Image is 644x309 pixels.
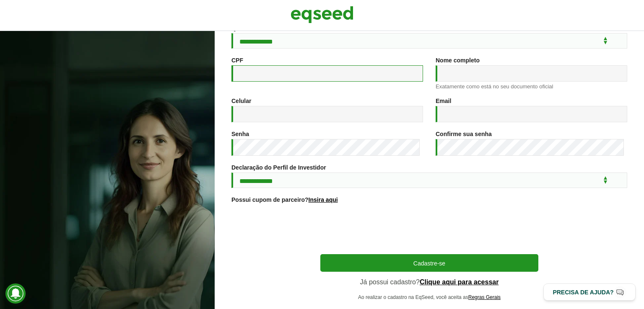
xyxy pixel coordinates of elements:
[320,294,538,300] p: Ao realizar o cadastro na EqSeed, você aceita as
[320,278,538,286] p: Já possui cadastro?
[366,213,493,246] iframe: reCAPTCHA
[436,84,627,89] div: Exatamente como está no seu documento oficial
[231,98,251,104] label: Celular
[231,131,249,137] label: Senha
[436,98,451,104] label: Email
[468,295,501,300] a: Regras Gerais
[420,279,499,286] a: Clique aqui para acessar
[231,197,338,203] label: Possui cupom de parceiro?
[231,165,326,170] label: Declaração do Perfil de Investidor
[309,197,338,203] a: Insira aqui
[231,57,243,63] label: CPF
[291,4,353,25] img: EqSeed Logo
[436,131,492,137] label: Confirme sua senha
[436,57,480,63] label: Nome completo
[320,254,538,272] button: Cadastre-se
